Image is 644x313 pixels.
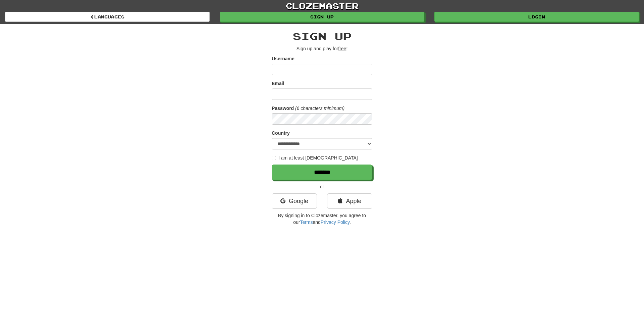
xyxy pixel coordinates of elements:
[272,105,294,112] label: Password
[272,193,317,209] a: Google
[338,46,346,51] u: free
[295,106,344,111] em: (6 characters minimum)
[321,220,350,225] a: Privacy Policy
[300,220,313,225] a: Terms
[220,12,424,22] a: Sign up
[272,55,294,62] label: Username
[272,154,358,161] label: I am at least [DEMOGRAPHIC_DATA]
[272,45,372,52] p: Sign up and play for !
[434,12,639,22] a: Login
[327,193,372,209] a: Apple
[272,212,372,226] p: By signing in to Clozemaster, you agree to our and .
[272,183,372,190] p: or
[272,31,372,42] h2: Sign up
[272,130,290,136] label: Country
[5,12,210,22] a: Languages
[272,156,276,160] input: I am at least [DEMOGRAPHIC_DATA]
[272,80,284,87] label: Email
